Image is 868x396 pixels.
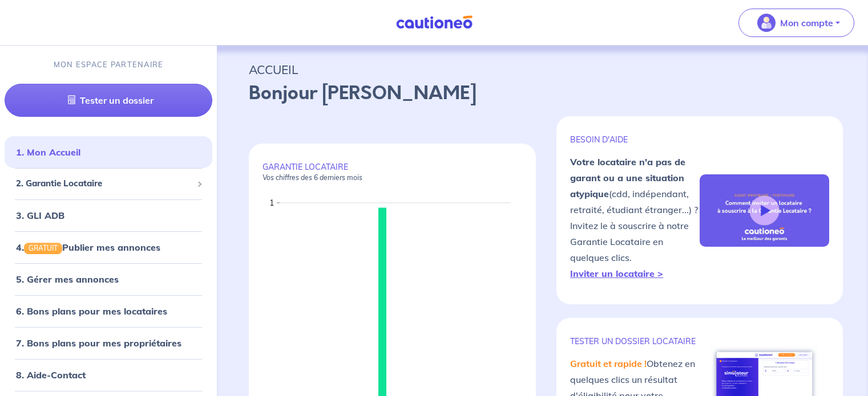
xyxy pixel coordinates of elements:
div: 6. Bons plans pour mes locataires [5,300,212,322]
a: 7. Bons plans pour mes propriétaires [16,337,181,349]
em: Gratuit et rapide ! [570,358,647,369]
strong: Votre locataire n'a pas de garant ou a une situation atypique [570,156,685,199]
p: (cdd, indépendant, retraité, étudiant étranger...) ? Invitez le à souscrire à notre Garantie Loca... [570,154,700,281]
a: 3. GLI ADB [16,210,64,221]
a: Tester un dossier [5,84,212,117]
a: 8. Aide-Contact [16,369,86,381]
text: 1 [269,198,274,208]
p: BESOIN D'AIDE [570,134,700,145]
img: illu_account_valid_menu.svg [757,14,776,32]
div: 8. Aide-Contact [5,364,212,386]
div: 4.GRATUITPublier mes annonces [5,236,212,259]
img: Cautioneo [391,15,477,30]
a: 1. Mon Accueil [16,146,80,158]
p: Mon compte [780,16,833,30]
p: GARANTIE LOCATAIRE [263,162,522,182]
p: Bonjour [PERSON_NAME] [249,80,836,107]
div: 3. GLI ADB [5,204,212,227]
button: illu_account_valid_menu.svgMon compte [738,9,854,37]
span: 2. Garantie Locataire [16,177,192,190]
img: video-gli-new-none.jpg [700,174,829,247]
p: TESTER un dossier locataire [570,336,700,346]
p: ACCUEIL [249,59,836,80]
em: Vos chiffres des 6 derniers mois [263,173,362,182]
div: 1. Mon Accueil [5,141,212,164]
a: 6. Bons plans pour mes locataires [16,305,167,317]
a: 4.GRATUITPublier mes annonces [16,242,160,253]
div: 5. Gérer mes annonces [5,268,212,291]
div: 2. Garantie Locataire [5,173,212,195]
div: 7. Bons plans pour mes propriétaires [5,332,212,354]
p: MON ESPACE PARTENAIRE [54,59,164,70]
a: 5. Gérer mes annonces [16,273,119,285]
a: Inviter un locataire > [570,268,663,279]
